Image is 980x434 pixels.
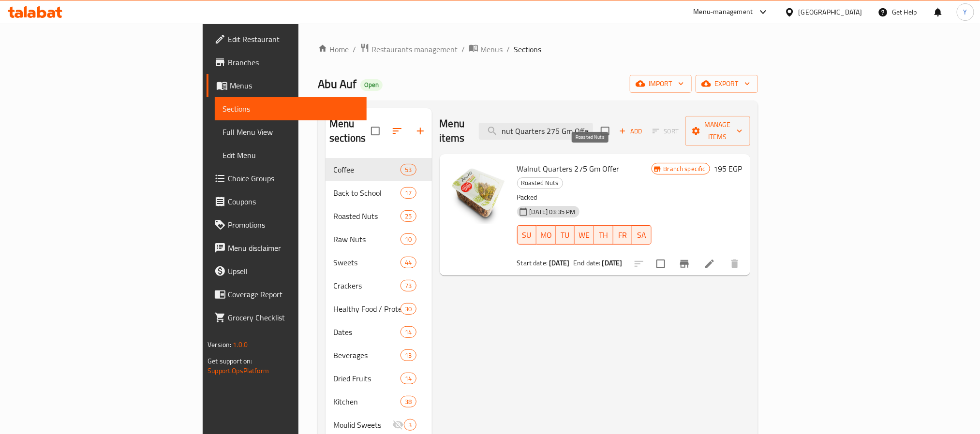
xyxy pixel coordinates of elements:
span: Manage items [693,119,742,143]
div: Menu-management [694,6,753,18]
span: Restaurants management [371,43,458,55]
span: Healthy Food / Protein Bars [333,303,401,315]
span: Choice Groups [228,173,358,184]
a: Full Menu View [215,120,366,144]
span: Grocery Checklist [228,312,358,323]
div: items [401,396,416,407]
a: Coupons [207,190,366,213]
span: Menus [230,80,358,91]
span: Full Menu View [223,126,358,138]
a: Grocery Checklist [207,306,366,329]
span: Crackers [333,280,401,291]
div: Healthy Food / Protein Bars30 [326,297,431,320]
span: Branches [228,57,358,68]
span: 17 [401,188,416,198]
span: 30 [401,304,416,314]
input: search [479,123,593,140]
div: Raw Nuts10 [326,228,431,251]
div: Coffee [333,164,401,175]
span: Y [964,7,967,17]
span: SA [636,228,648,242]
span: Beverages [333,349,401,361]
span: 44 [401,258,416,267]
span: 1.0.0 [233,338,248,351]
span: Start date: [517,257,548,269]
span: End date: [573,257,600,269]
button: WE [575,225,594,245]
span: FR [617,228,629,242]
span: Coverage Report [228,289,358,300]
span: Dried Fruits [333,373,401,384]
h6: 195 EGP [714,162,742,175]
span: Sections [223,103,358,115]
div: items [401,326,416,338]
div: items [401,233,416,245]
span: 73 [401,281,416,290]
span: Walnut Quarters 275 Gm Offer [517,161,620,176]
span: Open [360,81,383,89]
span: Sort sections [386,119,409,143]
div: Dried Fruits14 [326,367,431,390]
button: MO [536,225,556,245]
a: Edit menu item [704,258,715,270]
span: 10 [401,235,416,244]
div: Dates14 [326,320,431,344]
span: TH [598,228,609,242]
button: Add [615,124,646,139]
span: Back to School [333,187,401,199]
span: Raw Nuts [333,233,401,245]
span: Get support on: [208,355,252,367]
img: Walnut Quarters 275 Gm Offer [447,162,509,224]
span: 53 [401,165,416,174]
span: 14 [401,328,416,337]
button: delete [723,252,746,275]
span: Coupons [228,196,358,207]
div: items [401,303,416,315]
a: Coverage Report [207,283,366,306]
button: export [696,75,758,93]
div: items [401,187,416,199]
span: [DATE] 03:35 PM [526,207,579,217]
span: Moulid Sweets [333,419,392,431]
span: MO [540,228,552,242]
div: items [401,164,416,175]
span: Upsell [228,265,358,277]
span: Version: [208,338,231,351]
span: Select section first [646,124,685,139]
a: Choice Groups [207,167,366,190]
div: Open [360,79,383,91]
div: items [401,280,416,291]
a: Restaurants management [360,43,458,56]
span: Sweets [333,257,401,268]
span: WE [579,228,590,242]
div: Kitchen38 [326,390,431,413]
span: Promotions [228,219,358,231]
button: Branch-specific-item [673,252,696,275]
div: items [401,210,416,222]
span: Roasted Nuts [518,177,563,188]
button: FR [613,225,633,245]
div: Kitchen [333,396,401,407]
span: Add [618,126,644,137]
span: Menu disclaimer [228,242,358,254]
div: items [401,373,416,384]
b: [DATE] [549,257,569,269]
span: Select to update [651,254,671,274]
span: Sections [514,43,541,55]
a: Support.OpsPlatform [208,364,269,377]
a: Edit Menu [215,144,366,167]
button: import [630,75,692,93]
a: Branches [207,51,366,74]
a: Edit Restaurant [207,28,366,51]
span: Dates [333,326,401,338]
span: Roasted Nuts [333,210,401,222]
button: SA [632,225,652,245]
nav: breadcrumb [318,43,758,56]
span: SU [521,228,533,242]
span: import [638,78,684,90]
